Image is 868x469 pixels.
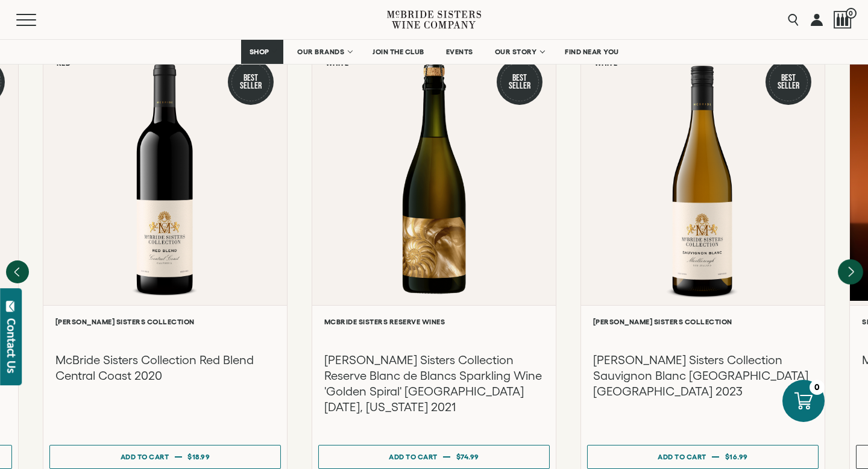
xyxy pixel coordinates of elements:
[324,318,544,326] h6: McBride Sisters Reserve Wines
[16,14,60,26] button: Mobile Menu Trigger
[6,260,29,283] button: Previous
[438,40,481,64] a: EVENTS
[565,48,619,56] span: FIND NEAR YOU
[725,453,748,461] span: $16.99
[838,259,863,285] button: Next
[249,48,269,56] span: SHOP
[446,48,473,56] span: EVENTS
[487,40,552,64] a: OUR STORY
[373,48,424,56] span: JOIN THE CLUB
[810,380,825,395] div: 0
[289,40,359,64] a: OUR BRANDS
[318,445,550,469] button: Add to cart $74.99
[846,8,857,19] span: 0
[55,352,275,383] h3: McBride Sisters Collection Red Blend Central Coast 2020
[365,40,432,64] a: JOIN THE CLUB
[5,318,17,373] div: Contact Us
[297,48,344,56] span: OUR BRANDS
[187,453,210,461] span: $18.99
[121,448,169,465] div: Add to cart
[49,445,281,469] button: Add to cart $18.99
[55,318,275,326] h6: [PERSON_NAME] Sisters Collection
[324,352,544,415] h3: [PERSON_NAME] Sisters Collection Reserve Blanc de Blancs Sparkling Wine 'Golden Spiral' [GEOGRAPH...
[593,318,813,326] h6: [PERSON_NAME] Sisters Collection
[557,40,627,64] a: FIND NEAR YOU
[389,448,438,465] div: Add to cart
[495,48,537,56] span: OUR STORY
[456,453,479,461] span: $74.99
[658,448,706,465] div: Add to cart
[241,40,283,64] a: SHOP
[593,352,813,399] h3: [PERSON_NAME] Sisters Collection Sauvignon Blanc [GEOGRAPHIC_DATA] [GEOGRAPHIC_DATA] 2023
[587,445,819,469] button: Add to cart $16.99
